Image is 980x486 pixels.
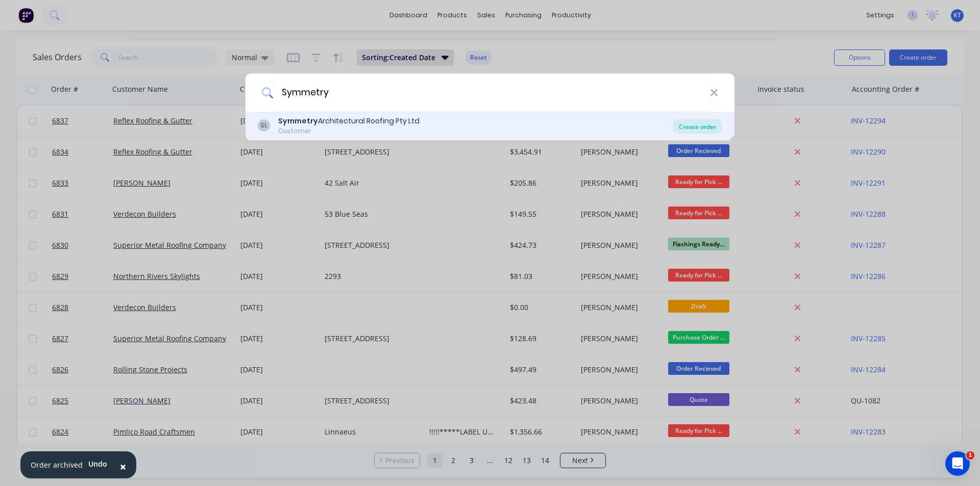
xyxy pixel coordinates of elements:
button: Undo [83,456,113,472]
span: × [120,459,126,474]
div: Order archived [31,459,83,470]
iframe: Intercom live chat [945,451,970,476]
button: Close [110,454,136,479]
div: Create order [673,119,722,134]
div: SL [258,119,270,132]
input: Enter a customer name to create a new order... [273,73,710,112]
div: Customer [278,126,420,136]
span: 1 [966,451,974,459]
b: Symmetry [278,116,318,126]
div: Architectural Roofing Pty Ltd [278,116,420,126]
